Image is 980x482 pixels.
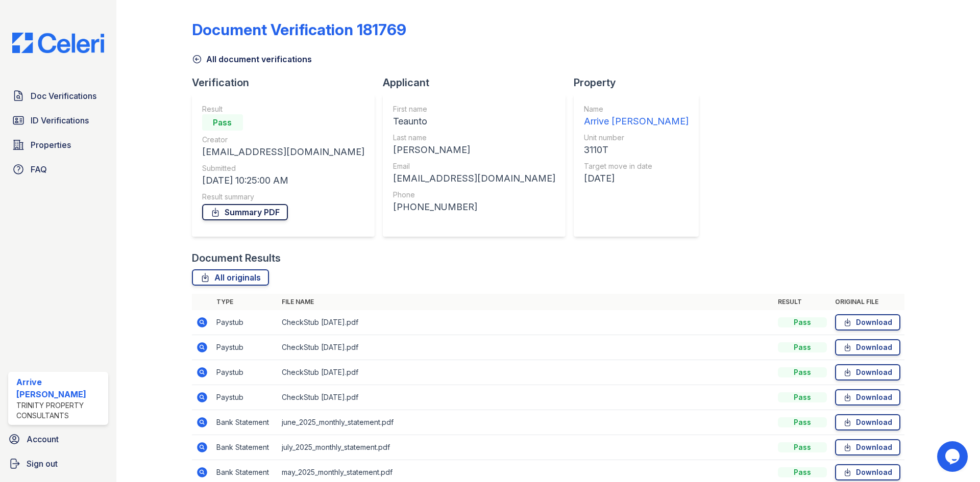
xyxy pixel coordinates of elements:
span: Sign out [27,458,58,470]
td: CheckStub [DATE].pdf [278,360,774,385]
td: CheckStub [DATE].pdf [278,385,774,410]
td: Paystub [212,335,278,360]
a: Download [835,314,900,331]
div: Pass [778,342,827,352]
td: june_2025_monthly_statement.pdf [278,410,774,435]
div: Arrive [PERSON_NAME] [584,114,689,129]
div: 3110T [584,143,689,157]
div: Last name [393,133,555,143]
div: Arrive [PERSON_NAME] [16,376,104,400]
span: FAQ [31,163,47,175]
th: File name [278,294,774,310]
a: Name Arrive [PERSON_NAME] [584,104,689,129]
div: Document Verification 181769 [192,20,406,39]
div: Pass [778,367,827,377]
a: Download [835,464,900,480]
div: Pass [778,417,827,427]
th: Result [774,294,831,310]
a: Sign out [4,453,112,474]
div: Pass [778,392,827,402]
div: Pass [778,467,827,477]
a: Download [835,339,900,356]
td: CheckStub [DATE].pdf [278,310,774,335]
th: Original file [831,294,904,310]
a: All document verifications [192,53,312,65]
a: Download [835,389,900,405]
a: ID Verifications [8,110,108,131]
a: Doc Verifications [8,86,108,106]
div: Teaunto [393,114,555,129]
div: First name [393,104,555,114]
div: [DATE] [584,171,689,186]
div: Result [202,104,364,114]
td: CheckStub [DATE].pdf [278,335,774,360]
td: Bank Statement [212,435,278,460]
div: Pass [202,114,243,131]
a: Download [835,439,900,455]
div: Unit number [584,133,689,143]
span: Account [27,433,59,445]
div: Email [393,161,555,171]
div: Target move in date [584,161,689,171]
td: Paystub [212,385,278,410]
div: [PERSON_NAME] [393,143,555,157]
td: Paystub [212,310,278,335]
div: Document Results [192,251,281,265]
a: Download [835,414,900,430]
div: [PHONE_NUMBER] [393,200,555,214]
span: ID Verifications [31,114,89,126]
div: Phone [393,190,555,200]
span: Doc Verifications [31,90,96,102]
th: Type [212,294,278,310]
div: Property [574,75,707,90]
div: Pass [778,442,827,452]
a: Account [4,429,112,449]
a: All originals [192,269,269,286]
div: Result summary [202,192,364,202]
span: Properties [31,139,71,151]
div: [EMAIL_ADDRESS][DOMAIN_NAME] [202,145,364,159]
div: Applicant [383,75,574,90]
td: july_2025_monthly_statement.pdf [278,435,774,460]
td: Paystub [212,360,278,385]
iframe: chat widget [937,441,970,472]
div: Trinity Property Consultants [16,400,104,421]
a: Properties [8,135,108,155]
a: FAQ [8,159,108,180]
a: Summary PDF [202,204,288,220]
td: Bank Statement [212,410,278,435]
div: [EMAIL_ADDRESS][DOMAIN_NAME] [393,171,555,186]
div: Name [584,104,689,114]
a: Download [835,364,900,380]
div: Creator [202,135,364,145]
img: CE_Logo_Blue-a8612792a0a2168367f1c8372b55b34899dd931a85d93a1a3d3e32e68fde9ad4.png [4,33,112,53]
div: Pass [778,317,827,327]
div: Submitted [202,163,364,173]
div: Verification [192,75,383,90]
div: [DATE] 10:25:00 AM [202,173,364,188]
